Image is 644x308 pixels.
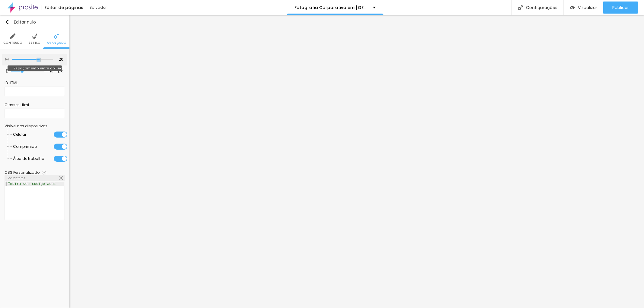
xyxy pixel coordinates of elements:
[5,170,40,175] font: CSS Personalizado
[13,132,27,137] font: Celular
[47,40,66,45] font: Avançado
[89,5,109,10] font: Salvador...
[3,40,22,45] font: Conteúdo
[612,5,629,11] font: Publicar
[5,102,29,107] font: Classes Html
[5,20,9,24] img: Ícone
[69,15,644,308] iframe: Editor
[54,33,59,39] img: Ícone
[56,69,64,74] button: px
[13,156,44,161] font: Área de trabalho
[5,80,18,85] font: ID HTML
[564,2,603,14] button: Visualizar
[526,5,557,11] font: Configurações
[294,5,404,11] font: Fotografia Corporativa em [GEOGRAPHIC_DATA]
[578,5,597,11] font: Visualizar
[59,176,63,180] img: Ícone
[29,40,40,45] font: Estilo
[5,69,8,72] img: Ícone
[8,182,56,186] font: Insira seu código aqui
[32,33,37,39] img: Ícone
[42,171,46,175] img: Ícone
[44,5,83,11] font: Editor de páginas
[10,33,15,39] img: Ícone
[8,176,25,180] font: caracteres
[14,19,36,25] font: Editar nulo
[58,68,62,74] font: px
[6,176,8,180] font: 0
[5,123,47,129] font: Visível nos dispositivos
[5,57,9,61] img: Ícone
[13,144,37,149] font: Comprimido
[518,5,523,10] img: Ícone
[603,2,638,14] button: Publicar
[570,5,575,10] img: view-1.svg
